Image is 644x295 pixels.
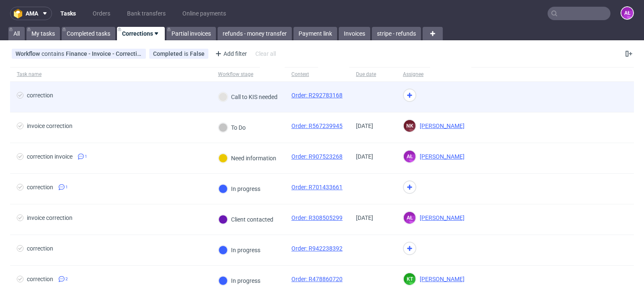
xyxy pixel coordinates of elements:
a: Order: R308505299 [291,214,343,221]
div: correction invoice [27,153,73,160]
div: correction [27,92,53,99]
span: ama [26,10,38,16]
div: Client contacted [218,215,273,224]
div: correction [27,276,53,282]
div: invoice correction [27,214,73,221]
figcaption: AŁ [404,212,415,224]
span: Workflow [16,50,42,57]
a: refunds - money transfer [218,27,292,40]
span: [PERSON_NAME] [416,123,465,129]
div: Add filter [212,47,249,60]
div: Assignee [403,71,423,78]
div: correction [27,184,53,191]
img: logo [14,9,26,18]
a: Completed tasks [62,27,115,40]
div: In progress [218,276,260,285]
div: Clear all [254,48,278,60]
span: [DATE] [356,123,373,129]
figcaption: AŁ [621,7,633,19]
span: [PERSON_NAME] [416,276,465,282]
div: Finance - Invoice - Correction Invoice [66,50,142,57]
span: contains [42,50,66,57]
span: Task name [17,71,205,78]
div: False [190,50,205,57]
span: [DATE] [356,214,373,221]
a: Invoices [339,27,370,40]
span: 1 [65,184,68,191]
a: Orders [88,7,115,20]
div: Need information [218,154,276,163]
a: stripe - refunds [372,27,421,40]
div: In progress [218,245,260,255]
a: Online payments [177,7,231,20]
span: is [184,50,190,57]
figcaption: KT [404,273,415,285]
a: Corrections [117,27,165,40]
a: Bank transfers [122,7,171,20]
a: Order: R907523268 [291,153,343,160]
span: [PERSON_NAME] [416,214,465,221]
figcaption: AŁ [404,151,415,162]
a: All [8,27,25,40]
a: Order: R478860720 [291,276,343,282]
span: Due date [356,71,390,78]
div: Context [291,71,312,78]
a: My tasks [26,27,60,40]
a: Order: R567239945 [291,123,343,129]
a: Partial invoices [166,27,216,40]
span: 2 [65,276,68,282]
span: 1 [85,153,87,160]
a: Payment link [293,27,337,40]
div: To Do [218,123,246,132]
span: [DATE] [356,153,373,160]
a: Order: R292783168 [291,92,343,99]
div: In progress [218,184,260,193]
div: Workflow stage [218,71,253,78]
span: [PERSON_NAME] [416,153,465,160]
div: correction [27,245,53,252]
div: invoice correction [27,123,73,129]
button: ama [10,7,52,20]
a: Order: R701433661 [291,184,343,191]
a: Tasks [55,7,81,20]
figcaption: NK [404,120,415,132]
a: Order: R942238392 [291,245,343,252]
div: Call to KIS needed [218,92,278,102]
span: Completed [153,50,184,57]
